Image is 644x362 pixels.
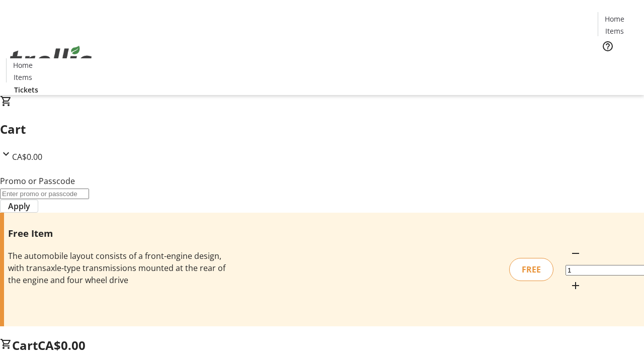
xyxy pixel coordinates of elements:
a: Tickets [6,84,46,95]
div: FREE [509,258,553,281]
button: Decrement by one [566,243,586,263]
span: Home [605,14,624,24]
span: Tickets [14,84,38,95]
button: Help [598,36,618,56]
span: Items [14,72,32,82]
span: Items [605,26,624,36]
span: CA$0.00 [12,151,42,162]
a: Home [7,60,39,70]
span: Tickets [606,58,630,69]
span: CA$0.00 [38,337,86,353]
div: The automobile layout consists of a front-engine design, with transaxle-type transmissions mounte... [8,250,228,286]
span: Apply [8,200,30,212]
img: Orient E2E Organization hDLm3eDEO8's Logo [6,35,96,85]
span: Home [13,60,33,70]
a: Items [598,26,630,36]
a: Home [598,14,630,24]
button: Increment by one [566,276,586,296]
a: Items [7,72,39,82]
h3: Free Item [8,226,228,240]
a: Tickets [598,58,638,69]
